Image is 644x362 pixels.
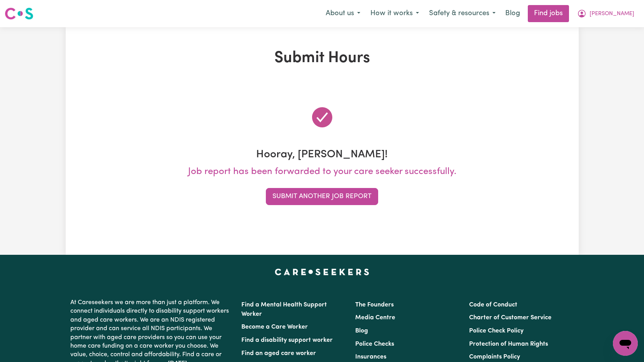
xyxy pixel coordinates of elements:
[469,354,520,360] a: Complaints Policy
[501,5,525,22] a: Blog
[469,328,524,334] a: Police Check Policy
[572,5,639,22] button: My Account
[469,315,552,321] a: Charter of Customer Service
[241,302,327,317] a: Find a Mental Health Support Worker
[70,165,574,179] p: Job report has been forwarded to your care seeker successfully.
[241,337,333,343] a: Find a disability support worker
[355,302,394,308] a: The Founders
[321,5,365,22] button: About us
[5,7,33,21] img: Careseekers logo
[365,5,424,22] button: How it works
[590,10,634,18] span: [PERSON_NAME]
[275,269,369,275] a: Careseekers home page
[469,341,548,347] a: Protection of Human Rights
[469,302,517,308] a: Code of Conduct
[70,148,574,162] h3: Hooray, [PERSON_NAME]!
[70,49,574,68] h1: Submit Hours
[266,188,378,205] button: Submit Another Job Report
[528,5,569,22] a: Find jobs
[355,341,394,347] a: Police Checks
[5,5,33,23] a: Careseekers logo
[355,315,395,321] a: Media Centre
[355,328,368,334] a: Blog
[355,354,386,360] a: Insurances
[424,5,501,22] button: Safety & resources
[241,324,308,330] a: Become a Care Worker
[613,331,638,356] iframe: Button to launch messaging window, conversation in progress
[241,350,316,357] a: Find an aged care worker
